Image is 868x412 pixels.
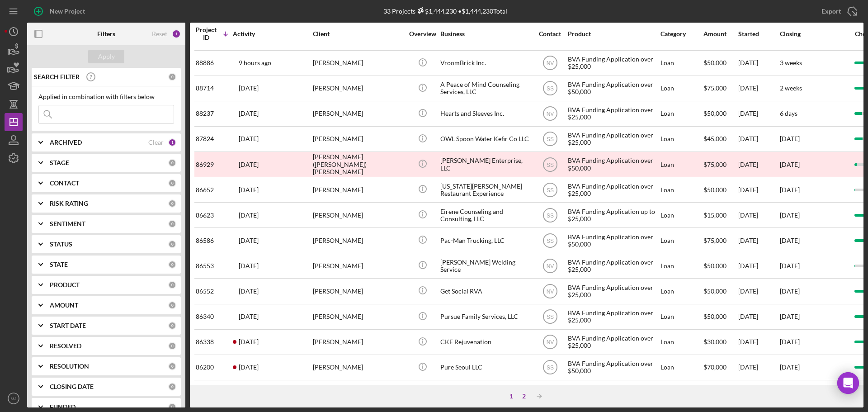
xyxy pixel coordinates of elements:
[168,342,176,350] div: 0
[50,180,79,187] b: CONTACT
[313,178,403,202] div: [PERSON_NAME]
[239,110,259,117] time: 2025-08-08 22:53
[50,363,89,370] b: RESOLUTION
[313,305,403,329] div: [PERSON_NAME]
[780,338,800,346] time: [DATE]
[168,383,176,391] div: 0
[50,281,80,289] b: PRODUCT
[703,152,737,176] div: $75,000
[34,73,80,81] b: SEARCH FILTER
[196,127,232,151] div: 87824
[780,313,800,320] time: [DATE]
[738,102,779,126] div: [DATE]
[546,212,553,218] text: SS
[168,281,176,289] div: 0
[239,212,259,219] time: 2025-09-29 19:22
[703,84,726,92] span: $75,000
[703,338,726,346] span: $30,000
[738,330,779,354] div: [DATE]
[703,109,726,117] span: $50,000
[780,84,802,92] time: 2 weeks
[196,355,232,379] div: 86200
[738,305,779,329] div: [DATE]
[568,330,658,354] div: BVA Funding Application over $25,000
[660,279,703,303] div: Loan
[168,159,176,167] div: 0
[239,161,259,168] time: 2025-08-20 23:39
[440,102,531,126] div: Hearts and Sleeves Inc.
[738,152,779,176] div: [DATE]
[168,199,176,208] div: 0
[168,220,176,228] div: 0
[50,2,85,20] div: New Project
[148,139,164,146] div: Clear
[50,241,72,248] b: STATUS
[88,50,124,63] button: Apply
[738,355,779,379] div: [DATE]
[812,2,863,20] button: Export
[546,237,553,244] text: SS
[313,279,403,303] div: [PERSON_NAME]
[660,355,703,379] div: Loan
[821,2,841,20] div: Export
[703,313,726,320] span: $50,000
[568,203,658,227] div: BVA Funding Application up to $25,000
[196,254,232,278] div: 86553
[780,30,848,38] div: Closing
[780,237,800,244] time: [DATE]
[660,203,703,227] div: Loan
[546,263,554,270] text: NV
[568,254,658,278] div: BVA Funding Application over $25,000
[780,363,800,371] time: [DATE]
[196,330,232,354] div: 86338
[660,51,703,75] div: Loan
[313,76,403,100] div: [PERSON_NAME]
[780,109,797,117] time: 6 days
[440,203,531,227] div: Eirene Counseling and Consulting, LLC
[239,364,259,371] time: 2025-09-25 14:57
[440,254,531,278] div: [PERSON_NAME] Welding Service
[196,279,232,303] div: 86552
[703,59,726,66] span: $50,000
[738,254,779,278] div: [DATE]
[50,322,86,329] b: START DATE
[50,139,82,146] b: ARCHIVED
[546,136,553,142] text: SS
[196,76,232,100] div: 88714
[196,102,232,126] div: 88237
[660,152,703,176] div: Loan
[440,152,531,176] div: [PERSON_NAME] Enterprise, LLC
[440,355,531,379] div: Pure Seoul LLC
[172,29,181,38] div: 1
[440,228,531,252] div: Pac-Man Trucking, LLC
[568,355,658,379] div: BVA Funding Application over $50,000
[738,203,779,227] div: [DATE]
[780,59,802,66] time: 3 weeks
[703,211,726,219] span: $15,000
[703,262,726,270] span: $50,000
[505,393,518,400] div: 1
[518,393,530,400] div: 2
[660,178,703,202] div: Loan
[738,178,779,202] div: [DATE]
[546,314,553,320] text: SS
[546,111,554,117] text: NV
[313,102,403,126] div: [PERSON_NAME]
[703,135,726,142] span: $45,000
[196,203,232,227] div: 86623
[239,59,271,66] time: 2025-09-30 15:04
[383,7,507,15] div: 33 Projects • $1,444,230 Total
[703,363,726,371] span: $70,000
[546,289,554,295] text: NV
[780,211,800,219] time: [DATE]
[50,342,81,350] b: RESOLVED
[196,51,232,75] div: 88886
[50,383,94,390] b: CLOSING DATE
[738,127,779,151] div: [DATE]
[780,287,800,295] time: [DATE]
[152,30,167,38] div: Reset
[313,254,403,278] div: [PERSON_NAME]
[660,102,703,126] div: Loan
[98,50,115,63] div: Apply
[38,93,174,100] div: Applied in combination with filters below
